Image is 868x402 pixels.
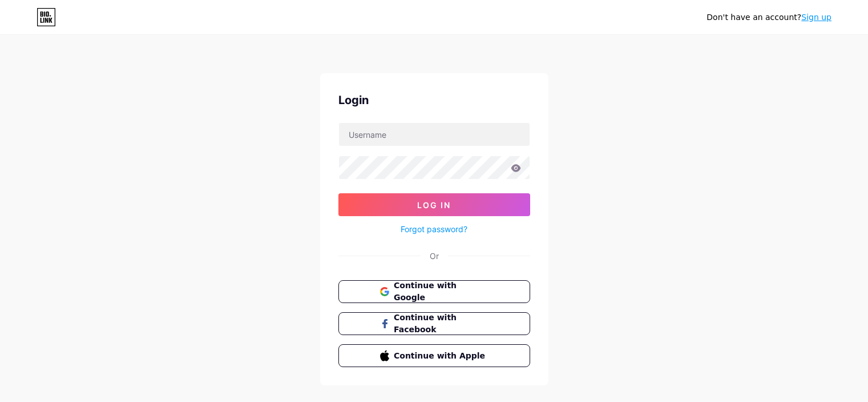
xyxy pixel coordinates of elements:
[339,123,530,146] input: Username
[401,223,467,235] a: Forgot password?
[338,312,530,335] button: Continue with Facebook
[394,312,488,336] span: Continue with Facebook
[417,200,451,210] span: Log In
[430,250,439,262] div: Or
[338,344,530,367] button: Continue with Apple
[338,193,530,216] button: Log In
[706,11,831,23] div: Don't have an account?
[801,13,831,22] a: Sign up
[338,280,530,303] button: Continue with Google
[394,350,488,362] span: Continue with Apple
[338,91,530,109] div: Login
[394,280,488,304] span: Continue with Google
